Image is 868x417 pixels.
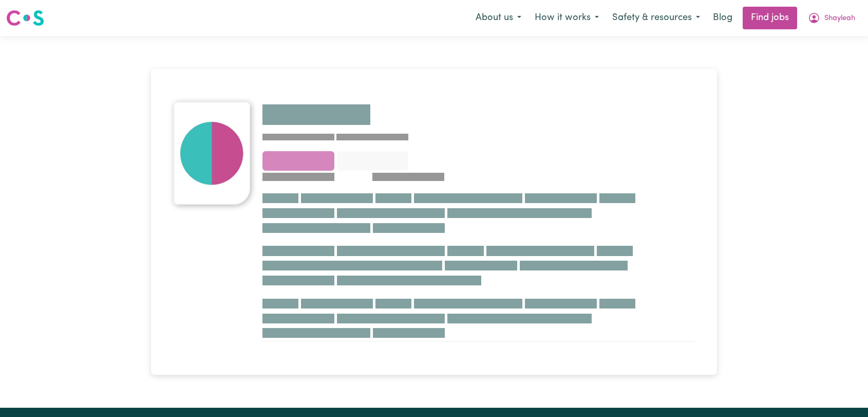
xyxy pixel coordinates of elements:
span: Shayleah [824,13,855,24]
button: Safety & resources [606,7,707,29]
button: My Account [801,7,862,29]
button: How it works [528,7,606,29]
a: Find jobs [743,7,797,29]
a: Blog [707,7,739,29]
button: About us [469,7,528,29]
img: Careseekers logo [6,9,44,27]
a: Careseekers logo [6,6,44,30]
